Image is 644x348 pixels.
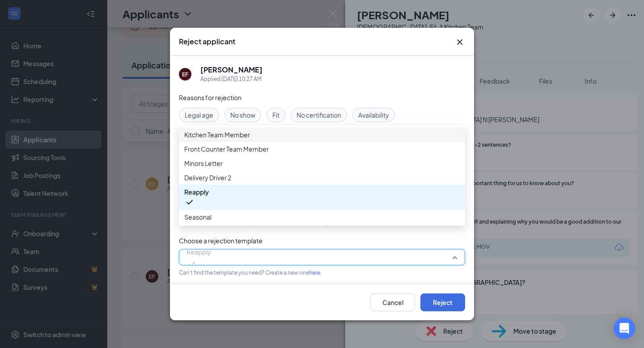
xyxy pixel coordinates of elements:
span: Can't find the template you need? Create a new one . [179,269,322,276]
span: Reasons for rejection [179,93,241,102]
span: Availability [358,110,389,120]
h5: [PERSON_NAME] [200,65,263,75]
h3: Reject applicant [179,37,235,47]
span: Delivery Driver 2 [184,173,231,182]
span: Choose a rejection template [179,237,263,245]
span: Minors Letter [184,158,223,168]
button: Reject [420,293,465,311]
span: Reapply [184,187,209,197]
button: Cancel [370,293,415,311]
div: EF [182,71,188,78]
span: No show [230,110,255,120]
svg: Checkmark [184,197,195,208]
svg: Cross [454,37,465,47]
button: Close [454,37,465,47]
span: Fit [272,110,280,120]
div: Applied [DATE] 10:27 AM [200,75,263,84]
div: Open Intercom Messenger [614,318,635,339]
span: Reapply [186,245,211,259]
span: Legal age [185,110,213,120]
span: Front Counter Team Member [184,144,269,154]
span: Seasonal [184,212,212,222]
svg: Checkmark [186,259,197,269]
a: here [309,269,320,276]
span: Kitchen Team Member [184,130,250,140]
span: No certification [297,110,341,120]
